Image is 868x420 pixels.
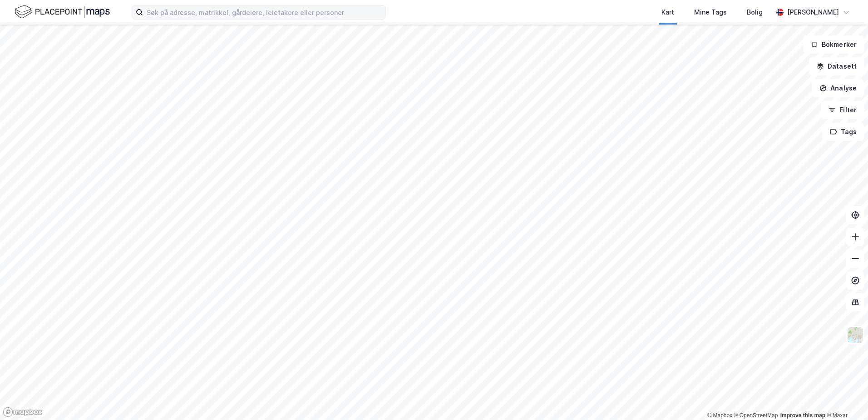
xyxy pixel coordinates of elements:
img: Z [847,326,864,344]
a: OpenStreetMap [734,412,778,419]
div: Kart [661,7,674,18]
input: Søk på adresse, matrikkel, gårdeiere, leietakere eller personer [143,5,385,19]
div: Mine Tags [694,7,727,18]
button: Filter [821,101,864,119]
div: Bolig [747,7,763,18]
a: Improve this map [780,412,825,419]
img: logo.f888ab2527a4732fd821a326f86c7f29.svg [15,4,110,20]
button: Datasett [809,57,864,75]
a: Mapbox homepage [3,407,43,417]
button: Tags [822,123,864,141]
div: [PERSON_NAME] [787,7,839,18]
iframe: Chat Widget [823,376,868,420]
button: Analyse [812,79,864,97]
a: Mapbox [707,412,732,419]
div: Kontrollprogram for chat [823,376,868,420]
button: Bokmerker [803,35,864,54]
